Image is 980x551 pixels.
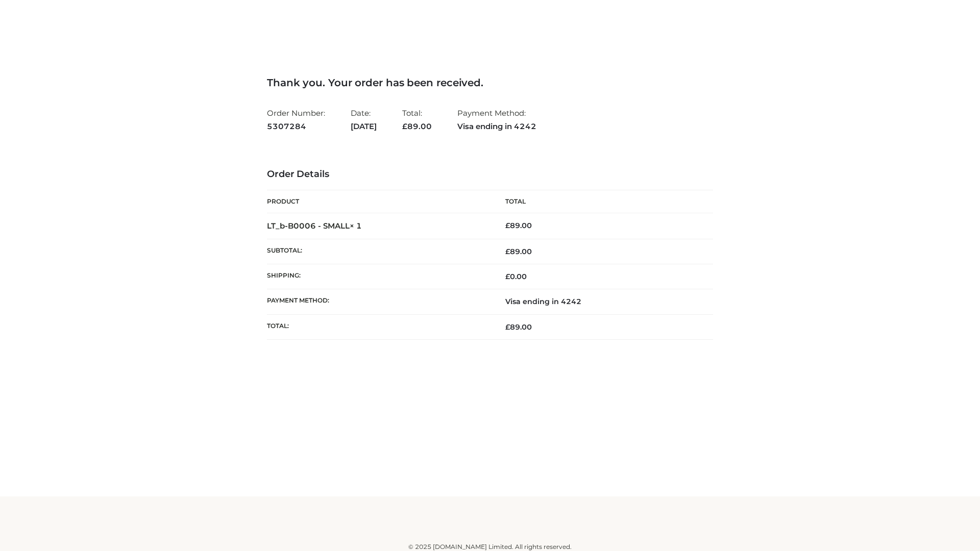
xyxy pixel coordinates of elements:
th: Shipping: [267,264,490,289]
strong: Visa ending in 4242 [457,120,536,133]
span: 89.00 [505,247,532,256]
th: Total [490,190,713,213]
h3: Order Details [267,169,713,180]
th: Total: [267,314,490,339]
span: £ [505,272,510,281]
bdi: 89.00 [505,221,532,230]
strong: LT_b-B0006 - SMALL [267,221,362,231]
td: Visa ending in 4242 [490,289,713,314]
li: Date: [351,104,377,135]
h3: Thank you. Your order has been received. [267,77,713,89]
span: £ [402,121,407,131]
span: £ [505,221,510,230]
th: Payment method: [267,289,490,314]
li: Order Number: [267,104,325,135]
strong: [DATE] [351,120,377,133]
span: £ [505,322,510,332]
th: Product [267,190,490,213]
li: Total: [402,104,432,135]
bdi: 0.00 [505,272,527,281]
strong: 5307284 [267,120,325,133]
span: 89.00 [402,121,432,131]
strong: × 1 [350,221,362,231]
th: Subtotal: [267,239,490,264]
span: 89.00 [505,322,532,332]
span: £ [505,247,510,256]
li: Payment Method: [457,104,536,135]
